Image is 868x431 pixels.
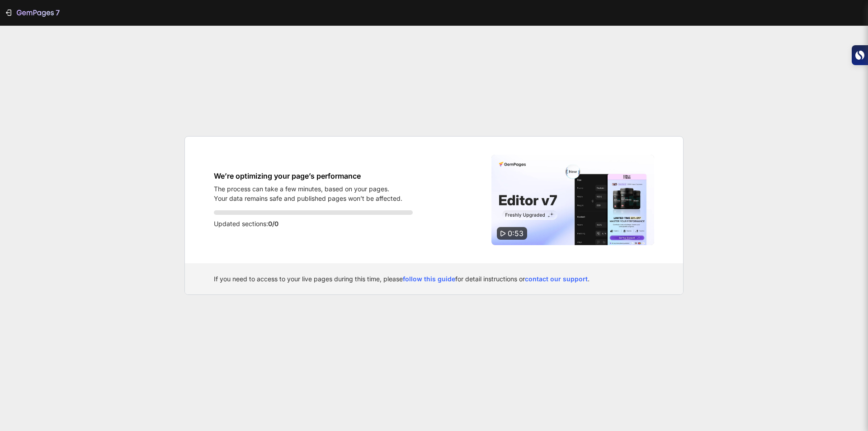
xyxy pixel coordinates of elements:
div: If you need to access to your live pages during this time, please for detail instructions or . [214,274,654,284]
p: Your data remains safe and published pages won’t be affected. [214,194,402,203]
a: contact our support [525,275,588,283]
p: 7 [56,7,60,18]
img: Video thumbnail [491,155,654,245]
p: Updated sections: [214,218,413,229]
p: The process can take a few minutes, based on your pages. [214,184,402,194]
span: 0/0 [268,220,278,227]
span: 0:53 [508,229,524,238]
h1: We’re optimizing your page’s performance [214,171,402,181]
a: follow this guide [403,275,455,283]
